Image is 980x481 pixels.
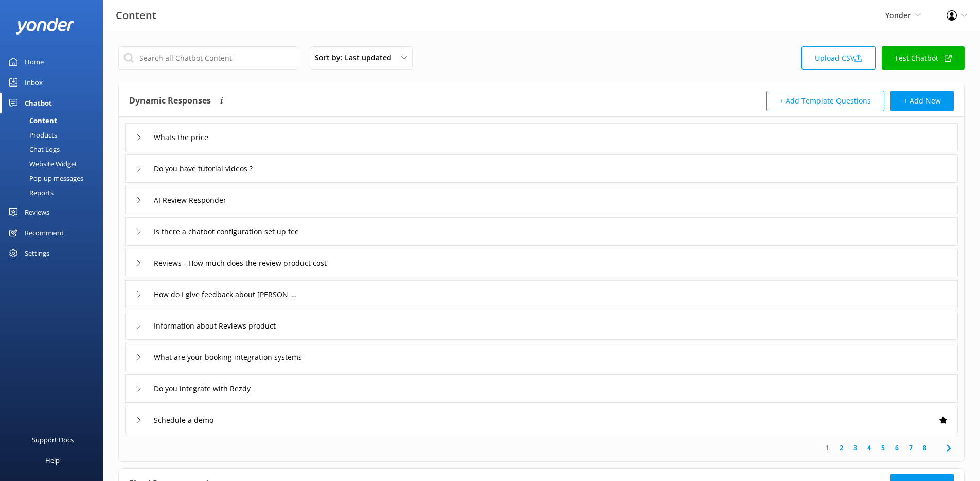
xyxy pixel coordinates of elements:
a: Website Widget [6,157,103,171]
a: Upload CSV [801,46,876,70]
a: Products [6,128,103,142]
div: Reviews [25,202,49,222]
div: Chat Logs [6,142,60,157]
a: 7 [904,443,918,453]
div: Support Docs [32,430,74,450]
div: Pop-up messages [6,171,83,185]
a: 1 [821,443,834,453]
a: 2 [834,443,848,453]
button: + Add Template Questions [766,91,884,111]
a: Chat Logs [6,142,103,157]
h3: Content [116,7,156,24]
a: 5 [876,443,890,453]
div: Help [45,450,60,471]
div: Website Widget [6,157,77,171]
img: yonder-white-logo.png [15,18,75,35]
div: Settings [25,243,49,264]
a: 6 [890,443,904,453]
a: Test Chatbot [882,46,965,70]
a: 3 [848,443,862,453]
div: Recommend [25,222,64,243]
div: Chatbot [25,93,52,113]
div: Products [6,128,57,142]
a: Content [6,113,103,128]
a: 8 [918,443,932,453]
div: Home [25,51,44,72]
div: Content [6,113,57,128]
div: Inbox [25,72,43,93]
a: 4 [862,443,876,453]
input: Search all Chatbot Content [118,46,298,70]
div: Reports [6,185,54,200]
span: Sort by: Last updated [315,52,398,63]
span: Yonder [885,10,911,20]
h4: Dynamic Responses [129,91,211,111]
a: Reports [6,185,103,200]
a: Pop-up messages [6,171,103,185]
button: + Add New [890,91,954,111]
